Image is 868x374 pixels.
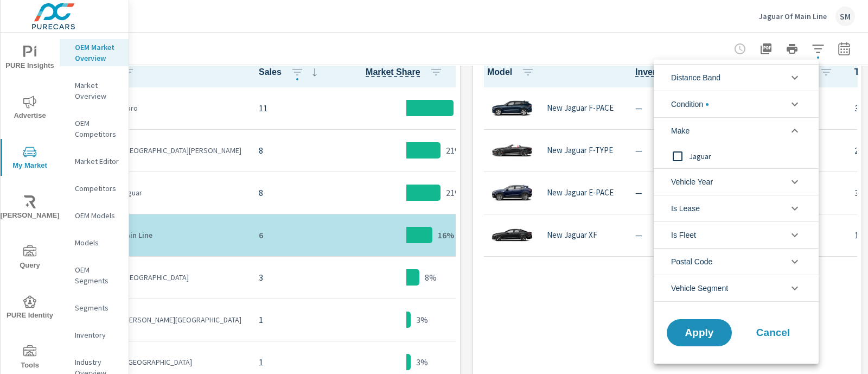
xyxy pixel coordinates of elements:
span: Distance Band [671,65,720,91]
span: Is Lease [671,195,700,221]
span: Jaguar [689,150,808,163]
span: Condition [671,91,709,117]
span: Make [671,118,690,144]
span: Is Fleet [671,222,696,248]
ul: filter options [654,60,819,306]
button: Apply [667,319,732,346]
span: Apply [678,328,721,338]
span: Postal Code [671,249,712,275]
button: Cancel [741,319,806,346]
div: Jaguar [654,144,816,168]
span: Cancel [751,328,795,338]
span: Vehicle Year [671,169,713,195]
span: Vehicle Segment [671,275,728,301]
